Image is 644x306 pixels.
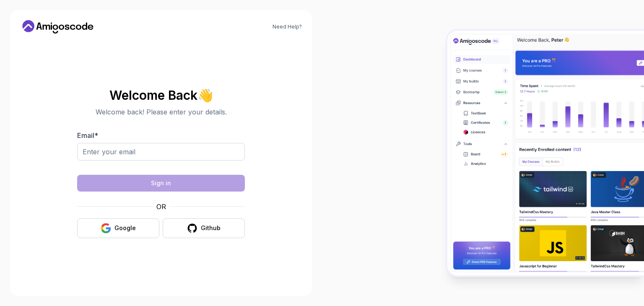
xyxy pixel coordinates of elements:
div: Sign in [151,179,171,187]
p: Welcome back! Please enter your details. [77,107,245,117]
a: Need Help? [273,23,302,30]
button: Sign in [77,175,245,192]
button: Google [77,218,159,238]
a: Home link [20,20,96,34]
div: Github [201,224,221,232]
button: Github [163,218,245,238]
div: Google [114,224,136,232]
img: Amigoscode Dashboard [447,31,644,275]
p: OR [156,202,166,212]
label: Email * [77,131,98,140]
h2: Welcome Back [77,88,245,102]
span: 👋 [197,88,213,102]
input: Enter your email [77,143,245,161]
